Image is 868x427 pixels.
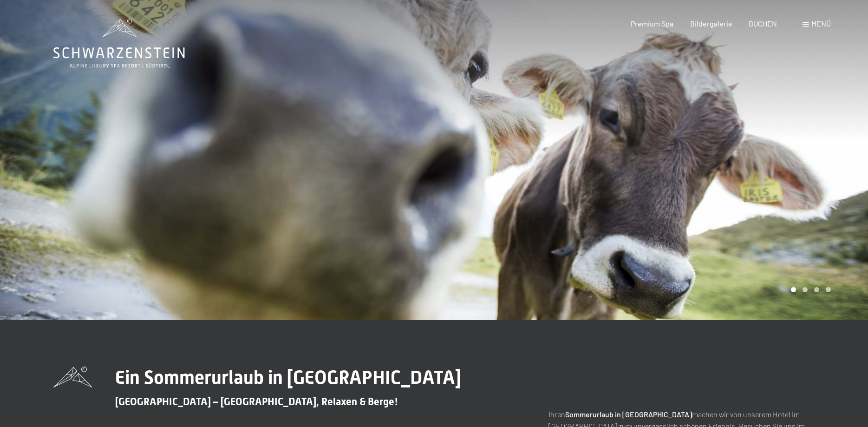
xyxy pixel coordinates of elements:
[631,19,673,28] a: Premium Spa
[803,287,808,292] div: Carousel Page 2
[788,287,831,292] div: Carousel Pagination
[749,19,777,28] a: BUCHEN
[690,19,732,28] a: Bildergalerie
[811,19,831,28] span: Menü
[814,287,819,292] div: Carousel Page 3
[115,396,398,407] span: [GEOGRAPHIC_DATA] – [GEOGRAPHIC_DATA], Relaxen & Berge!
[791,287,796,292] div: Carousel Page 1 (Current Slide)
[565,410,692,419] strong: Sommerurlaub in [GEOGRAPHIC_DATA]
[115,367,461,388] span: Ein Sommerurlaub in [GEOGRAPHIC_DATA]
[826,287,831,292] div: Carousel Page 4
